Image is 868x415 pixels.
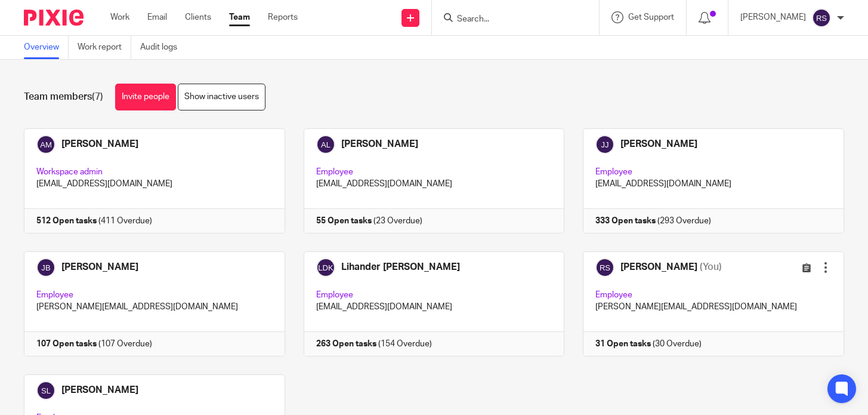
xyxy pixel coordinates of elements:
a: Reports [268,11,298,23]
img: Pixie [24,10,84,26]
span: Get Support [628,13,674,21]
input: Search [456,14,563,25]
a: Work report [78,36,131,59]
a: Invite people [115,84,176,110]
a: Audit logs [140,36,186,59]
a: Overview [24,36,69,59]
a: Show inactive users [178,84,265,110]
a: Clients [185,11,211,23]
h1: Team members [24,91,103,103]
span: (7) [92,92,103,102]
a: Work [110,11,129,23]
img: svg%3E [812,8,831,27]
p: [PERSON_NAME] [740,11,806,23]
a: Team [229,11,250,23]
a: Email [147,11,167,23]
